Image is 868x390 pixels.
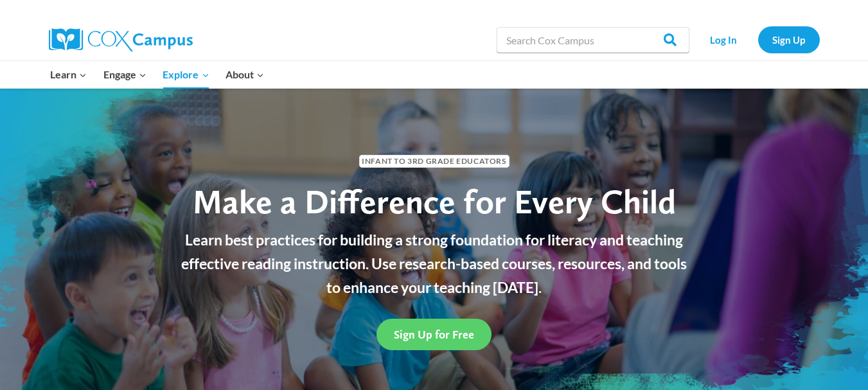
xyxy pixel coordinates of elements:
[42,61,272,88] nav: Primary Navigation
[359,155,509,167] span: Infant to 3rd Grade Educators
[42,61,96,88] button: Child menu of Learn
[376,319,492,350] a: Sign Up for Free
[217,61,272,88] button: Child menu of About
[49,28,193,51] img: Cox Campus
[758,26,820,53] a: Sign Up
[155,61,218,88] button: Child menu of Explore
[394,328,474,341] span: Sign Up for Free
[497,27,689,53] input: Search Cox Campus
[95,61,155,88] button: Child menu of Engage
[174,228,695,299] p: Learn best practices for building a strong foundation for literacy and teaching effective reading...
[696,26,820,53] nav: Secondary Navigation
[696,26,752,53] a: Log In
[193,181,676,222] span: Make a Difference for Every Child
